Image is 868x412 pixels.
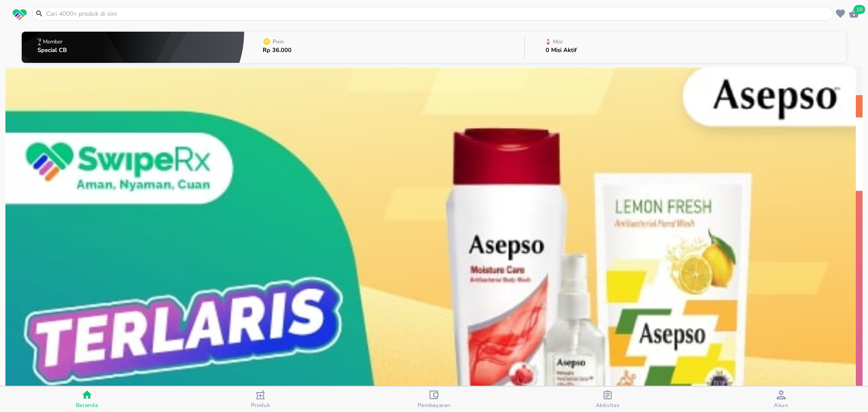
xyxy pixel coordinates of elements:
[546,47,577,53] p: 0 Misi Aktif
[76,402,98,409] span: Beranda
[45,9,831,19] input: Cari 4000+ produk di sini
[847,7,861,20] button: 10
[244,29,524,65] button: PoinRp 36.000
[43,39,62,44] p: Member
[525,29,846,65] button: Misi0 Misi Aktif
[347,387,521,412] button: Pembayaran
[553,39,563,44] p: Misi
[418,402,451,409] span: Pembayaran
[251,402,270,409] span: Produk
[174,387,347,412] button: Produk
[694,387,868,412] button: Akun
[774,402,788,409] span: Akun
[854,5,865,14] span: 10
[38,47,67,53] p: Special CB
[263,47,292,53] p: Rp 36.000
[521,387,694,412] button: Aktivitas
[273,39,284,44] p: Poin
[13,9,27,21] img: logo_swiperx_s.bd005f3b.svg
[22,29,244,65] button: MemberSpecial CB
[596,402,620,409] span: Aktivitas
